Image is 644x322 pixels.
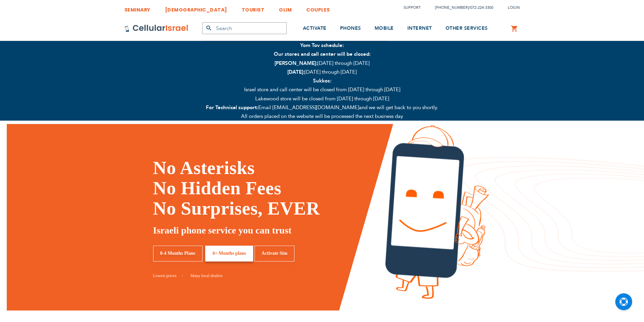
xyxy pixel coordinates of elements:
a: [EMAIL_ADDRESS][DOMAIN_NAME] [271,104,359,111]
a: PHONES [340,16,361,41]
a: OLIM [279,2,292,14]
a: Support [404,5,421,10]
h5: Israeli phone service you can trust [153,224,375,237]
h1: No Asterisks No Hidden Fees No Surprises, EVER [153,158,375,219]
span: MOBILE [375,25,394,31]
a: [PHONE_NUMBER] [435,5,469,10]
strong: Sukkos: [313,77,331,84]
a: Activate Sim [255,246,295,262]
span: Login [508,5,520,10]
a: [DEMOGRAPHIC_DATA] [165,2,227,14]
a: SEMINARY [124,2,150,14]
a: Many local dealers [191,273,223,278]
a: INTERNET [407,16,432,41]
a: 0-4 Months Plans [153,246,202,262]
strong: [DATE]: [287,69,305,75]
span: PHONES [340,25,361,31]
span: ACTIVATE [303,25,327,31]
img: Cellular Israel Logo [124,24,189,32]
li: / [428,3,493,13]
strong: Yom Tov schedule: [300,42,344,49]
a: TOURIST [242,2,265,14]
a: 072-224-3300 [470,5,493,10]
a: 4+ Months plans [205,246,253,262]
span: INTERNET [407,25,432,31]
input: Search [202,22,287,34]
a: MOBILE [375,16,394,41]
span: OTHER SERVICES [446,25,488,31]
a: Lowest prices [153,273,183,278]
a: COUPLES [306,2,330,14]
strong: Our stores and call center will be closed: [274,51,371,57]
strong: For Technical support: [206,104,258,111]
strong: [PERSON_NAME]: [275,60,317,67]
a: ACTIVATE [303,16,327,41]
a: OTHER SERVICES [446,16,488,41]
